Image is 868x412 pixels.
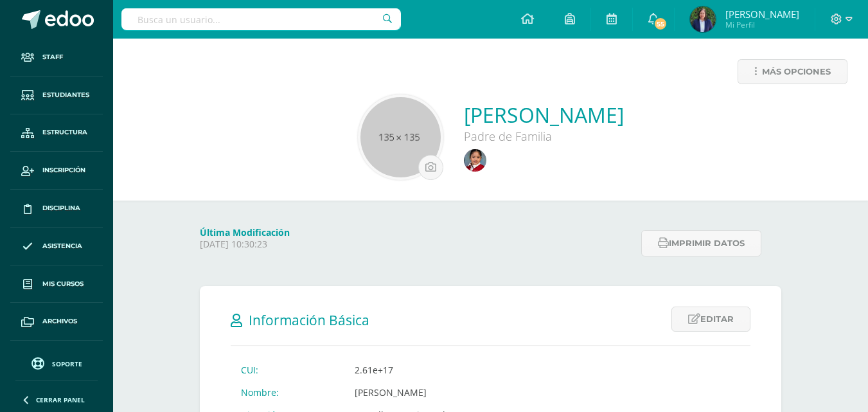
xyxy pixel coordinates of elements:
a: Más opciones [738,59,847,84]
a: Disciplina [10,190,103,228]
span: Mis cursos [42,279,84,289]
span: Staff [42,52,63,62]
a: Estructura [10,114,103,152]
span: Mi Perfil [725,19,799,30]
p: [DATE] 10:30:23 [200,238,633,250]
a: Staff [10,39,103,76]
span: Inscripción [42,165,85,175]
span: Asistencia [42,241,82,251]
td: Nombre: [231,381,344,404]
a: Soporte [15,354,98,372]
span: Soporte [52,359,82,368]
span: Cerrar panel [36,395,85,404]
span: 55 [653,17,668,31]
span: Estudiantes [42,90,89,100]
div: Padre de Familia [464,129,624,144]
img: cc352c52785482dfa8df8d2a221dcaaf.png [690,6,716,32]
span: Información Básica [249,311,369,329]
a: Inscripción [10,152,103,190]
a: Editar [671,307,750,332]
button: Imprimir datos [641,230,761,256]
span: Más opciones [762,60,831,84]
td: [PERSON_NAME] [344,381,574,404]
a: Asistencia [10,228,103,265]
a: [PERSON_NAME] [464,101,624,129]
span: Archivos [42,316,77,327]
span: Disciplina [42,203,80,213]
input: Busca un usuario... [121,8,401,30]
span: [PERSON_NAME] [725,8,799,21]
span: Estructura [42,127,87,138]
td: CUI: [231,359,344,381]
img: ac50d33f949815c7f2871fbb05fb68c6.png [464,149,486,172]
a: Archivos [10,303,103,341]
img: 135x135 [360,97,441,177]
h4: Última Modificación [200,226,633,238]
a: Mis cursos [10,265,103,303]
td: 2.61e+17 [344,359,574,381]
a: Estudiantes [10,76,103,114]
